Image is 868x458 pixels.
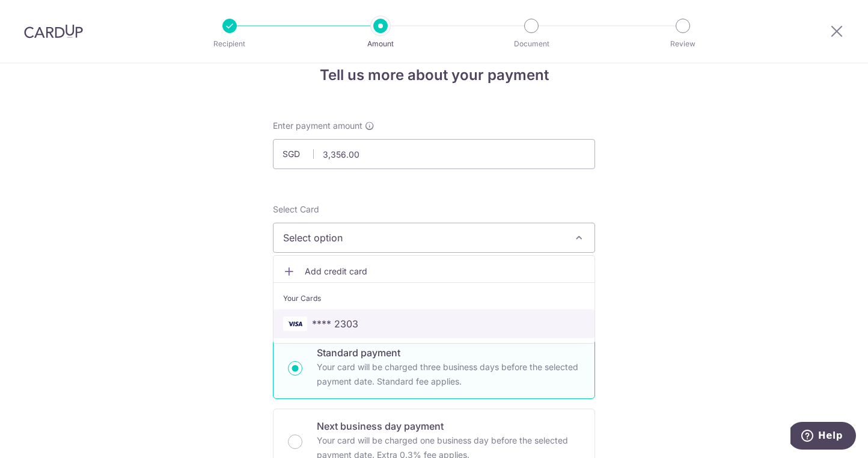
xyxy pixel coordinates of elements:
span: Select option [283,231,563,245]
span: SGD [283,148,314,160]
p: Amount [336,38,425,50]
a: Add credit card [274,261,594,282]
img: VISA [283,317,307,331]
img: CardUp [24,24,83,39]
p: Your card will be charged three business days before the selected payment date. Standard fee appl... [317,360,580,389]
button: Select option [273,223,595,253]
h4: Tell us more about your payment [273,64,595,86]
p: Review [638,38,727,50]
p: Recipient [185,38,274,50]
span: Your Cards [283,292,321,305]
span: Enter payment amount [273,120,362,132]
p: Standard payment [317,345,580,360]
ul: Select option [273,255,595,344]
span: Add credit card [305,265,585,277]
p: Document [487,38,576,50]
input: 0.00 [273,139,595,169]
iframe: Opens a widget where you can find more information [790,422,856,452]
p: Next business day payment [317,419,580,433]
span: translation missing: en.payables.payment_networks.credit_card.summary.labels.select_card [273,204,319,214]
